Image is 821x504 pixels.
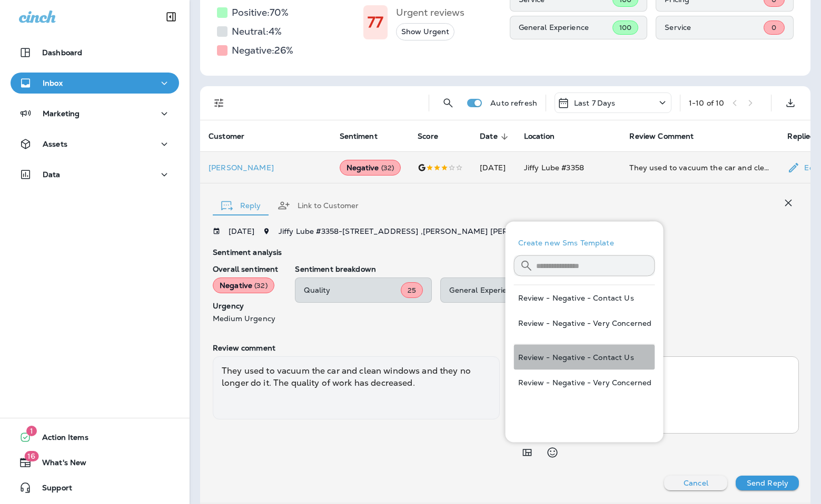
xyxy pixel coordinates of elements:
[665,23,764,32] p: Service
[229,227,254,235] p: [DATE]
[11,103,179,124] button: Marketing
[254,281,268,290] span: ( 32 )
[340,160,401,176] div: Negative
[32,484,72,496] span: Support
[213,356,500,419] div: They used to vacuum the car and clean windows and they no longer do it. The quality of work has d...
[736,476,799,490] button: Send Reply
[232,42,293,59] h5: Negative: 26 %
[684,479,708,487] p: Cancel
[771,23,776,32] span: 0
[514,230,655,255] button: Create new Sms Template
[26,426,37,436] span: 1
[232,23,282,40] h5: Neutral: 4 %
[11,427,179,448] button: 1Action Items
[519,23,612,32] p: General Experience
[43,79,63,87] p: Inbox
[490,99,537,107] p: Auto refresh
[514,345,655,370] button: Review - Negative - Contact Us
[629,132,694,141] span: Review Comment
[32,433,88,446] span: Action Items
[304,286,401,294] p: Quality
[438,92,459,114] button: Search Reviews
[787,132,815,141] span: Replied
[629,132,707,141] span: Review Comment
[396,23,454,40] button: Show Urgent
[269,187,367,224] button: Link to Customer
[340,132,378,141] span: Sentiment
[408,286,416,295] span: 25
[42,48,82,57] p: Dashboard
[542,442,563,463] button: Select an emoji
[381,163,394,172] span: ( 32 )
[524,163,584,172] span: Jiffy Lube #3358
[514,370,655,395] button: Review - Negative - Very Concerned
[232,4,289,21] h5: Positive: 70 %
[279,227,594,236] span: Jiffy Lube #3358 - [STREET_ADDRESS] , [PERSON_NAME] [PERSON_NAME] , CA 95037
[43,140,67,148] p: Assets
[396,4,464,21] h5: Urgent reviews
[213,248,799,256] p: Sentiment analysis
[213,302,278,310] p: Urgency
[11,452,179,473] button: 16What's New
[213,344,500,352] p: Review comment
[24,451,38,461] span: 16
[209,132,244,141] span: Customer
[209,92,230,114] button: Filters
[629,162,770,173] div: They used to vacuum the car and clean windows and they no longer do it. The quality of work has d...
[471,152,516,183] td: [DATE]
[418,132,438,141] span: Score
[664,476,727,490] button: Cancel
[517,442,538,463] button: Add in a premade template
[524,132,568,141] span: Location
[209,163,323,172] p: [PERSON_NAME]
[689,99,724,107] div: 1 - 10 of 10
[11,164,179,185] button: Data
[213,265,278,273] p: Overall sentiment
[368,14,383,31] h1: 77
[156,6,186,27] button: Collapse Sidebar
[213,187,269,224] button: Reply
[514,285,655,311] button: Review - Negative - Contact Us
[524,132,555,141] span: Location
[209,163,323,172] div: Click to view Customer Drawer
[295,265,799,273] p: Sentiment breakdown
[619,23,631,32] span: 100
[747,479,788,487] p: Send Reply
[11,133,179,155] button: Assets
[780,92,801,114] button: Export as CSV
[213,314,278,323] p: Medium Urgency
[480,132,511,141] span: Date
[418,132,452,141] span: Score
[32,458,86,471] span: What's New
[11,477,179,498] button: Support
[574,99,616,107] p: Last 7 Days
[11,73,179,94] button: Inbox
[209,132,258,141] span: Customer
[340,132,391,141] span: Sentiment
[514,311,655,336] button: Review - Negative - Very Concerned
[43,109,80,118] p: Marketing
[449,286,546,294] p: General Experience
[43,170,61,179] p: Data
[11,42,179,63] button: Dashboard
[213,277,274,293] div: Negative
[480,132,498,141] span: Date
